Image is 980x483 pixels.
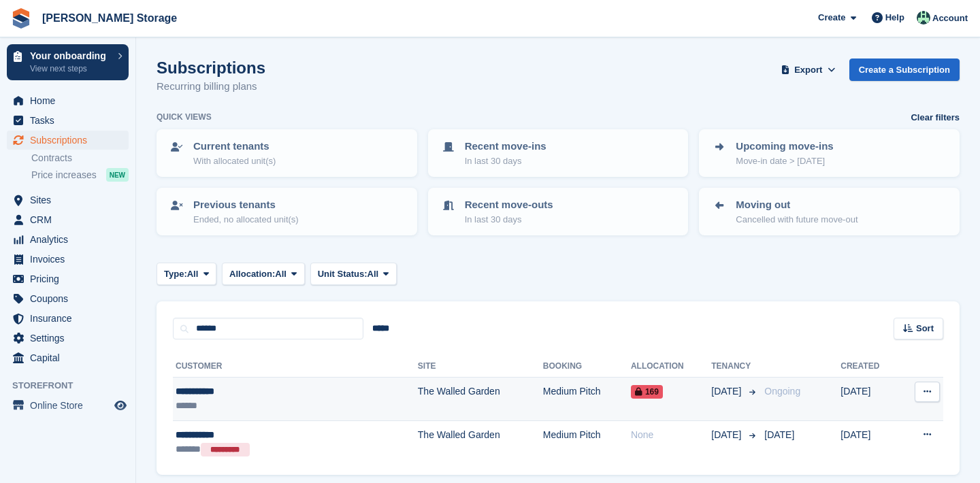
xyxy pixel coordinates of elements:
[318,267,367,281] span: Unit Status:
[187,267,199,281] span: All
[12,379,135,393] span: Storefront
[794,63,822,77] span: Export
[30,396,112,415] span: Online Store
[7,289,129,308] a: menu
[736,154,833,168] p: Move-in date > [DATE]
[30,51,111,61] p: Your onboarding
[7,230,129,249] a: menu
[916,322,934,335] span: Sort
[11,8,31,29] img: stora-icon-8386f47178a22dfd0bd8f6a31ec36ba5ce8667c1dd55bd0f319d3a0aa187defe.svg
[30,230,112,249] span: Analytics
[30,63,111,75] p: View next steps
[7,91,129,110] a: menu
[840,378,900,421] td: [DATE]
[30,329,112,348] span: Settings
[157,263,216,285] button: Type: All
[429,131,687,176] a: Recent move-ins In last 30 days
[7,348,129,367] a: menu
[30,348,112,367] span: Capital
[30,210,112,229] span: CRM
[465,139,546,154] p: Recent move-ins
[711,384,744,399] span: [DATE]
[840,356,900,378] th: Created
[631,428,711,442] div: None
[30,190,112,210] span: Sites
[418,420,543,464] td: The Walled Garden
[7,250,129,269] a: menu
[543,378,631,421] td: Medium Pitch
[7,131,129,150] a: menu
[917,11,930,24] img: Nicholas Pain
[157,111,212,123] h6: Quick views
[543,356,631,378] th: Booking
[367,267,379,281] span: All
[932,12,968,25] span: Account
[779,59,838,81] button: Export
[37,7,182,29] a: [PERSON_NAME] Storage
[158,189,416,234] a: Previous tenants Ended, no allocated unit(s)
[631,385,663,399] span: 169
[7,309,129,328] a: menu
[31,167,129,182] a: Price increases NEW
[736,213,857,227] p: Cancelled with future move-out
[112,397,129,414] a: Preview store
[31,152,129,165] a: Contracts
[7,269,129,288] a: menu
[465,154,546,168] p: In last 30 days
[31,169,97,182] span: Price increases
[7,396,129,415] a: menu
[465,213,553,227] p: In last 30 days
[229,267,275,281] span: Allocation:
[222,263,305,285] button: Allocation: All
[106,168,129,182] div: NEW
[164,267,187,281] span: Type:
[310,263,397,285] button: Unit Status: All
[7,329,129,348] a: menu
[7,190,129,210] a: menu
[158,131,416,176] a: Current tenants With allocated unit(s)
[764,386,800,397] span: Ongoing
[736,139,833,154] p: Upcoming move-ins
[7,111,129,130] a: menu
[429,189,687,234] a: Recent move-outs In last 30 days
[30,269,112,288] span: Pricing
[543,420,631,464] td: Medium Pitch
[7,210,129,229] a: menu
[30,309,112,328] span: Insurance
[849,59,960,81] a: Create a Subscription
[157,79,265,95] p: Recurring billing plans
[7,44,129,80] a: Your onboarding View next steps
[700,189,958,234] a: Moving out Cancelled with future move-out
[193,154,276,168] p: With allocated unit(s)
[275,267,287,281] span: All
[418,378,543,421] td: The Walled Garden
[30,131,112,150] span: Subscriptions
[764,429,794,440] span: [DATE]
[193,139,276,154] p: Current tenants
[840,420,900,464] td: [DATE]
[736,197,857,213] p: Moving out
[173,356,418,378] th: Customer
[631,356,711,378] th: Allocation
[465,197,553,213] p: Recent move-outs
[700,131,958,176] a: Upcoming move-ins Move-in date > [DATE]
[30,91,112,110] span: Home
[885,11,904,24] span: Help
[418,356,543,378] th: Site
[193,197,299,213] p: Previous tenants
[711,356,759,378] th: Tenancy
[30,111,112,130] span: Tasks
[711,428,744,442] span: [DATE]
[30,250,112,269] span: Invoices
[911,111,960,124] a: Clear filters
[818,11,845,24] span: Create
[193,213,299,227] p: Ended, no allocated unit(s)
[157,59,265,77] h1: Subscriptions
[30,289,112,308] span: Coupons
